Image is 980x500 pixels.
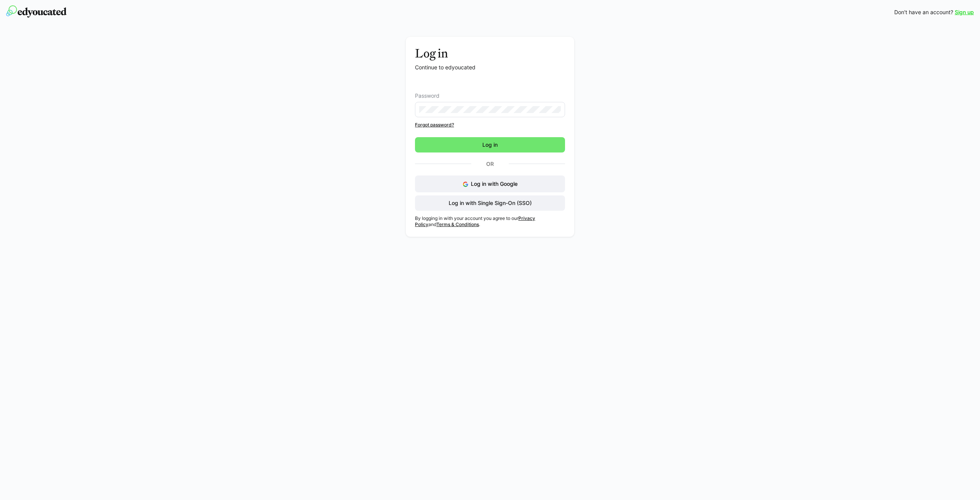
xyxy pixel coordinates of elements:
[415,93,439,99] span: Password
[415,175,565,192] button: Log in with Google
[415,215,565,228] p: By logging in with your account you agree to our and .
[415,215,535,227] a: Privacy Policy
[471,159,509,169] p: Or
[415,122,565,128] a: Forgot password?
[894,8,953,16] span: Don't have an account?
[481,141,499,149] span: Log in
[955,8,974,16] a: Sign up
[6,5,67,18] img: edyoucated
[471,180,518,187] span: Log in with Google
[448,199,533,207] span: Log in with Single Sign-On (SSO)
[415,64,565,71] p: Continue to edyoucated
[415,46,565,61] h3: Log in
[436,221,479,227] a: Terms & Conditions
[415,195,565,211] button: Log in with Single Sign-On (SSO)
[415,137,565,152] button: Log in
